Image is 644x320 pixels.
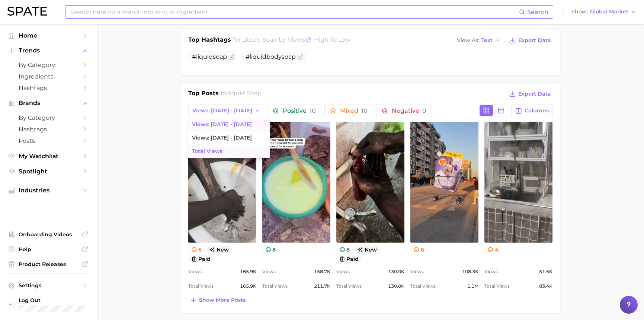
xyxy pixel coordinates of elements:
[6,71,91,82] a: Ingredients
[6,185,91,196] button: Industries
[410,282,436,291] span: Total Views
[6,97,91,109] button: Brands
[188,89,219,100] h1: Top Posts
[361,107,368,114] span: 10
[388,267,404,276] span: 130.0k
[19,61,78,68] span: by Category
[242,36,277,43] span: liquid soap
[283,108,316,114] span: Positive
[314,36,350,43] span: high to low
[518,37,551,44] span: Export Data
[484,246,502,253] button: 4
[188,255,214,263] button: paid
[507,35,552,46] button: Export Data
[6,82,91,94] a: Hashtags
[6,59,91,71] a: by Category
[188,35,231,46] h1: Top Hashtags
[6,112,91,124] a: by Category
[188,295,247,305] button: Show more posts
[188,105,265,117] button: Views: [DATE] - [DATE]
[590,10,628,14] span: Global Market
[314,282,330,291] span: 211.7k
[7,7,47,16] img: SPATE
[6,229,91,240] a: Onboarding Videos
[388,282,404,291] span: 130.0k
[525,108,549,114] span: Columns
[6,166,91,177] a: Spotlight
[6,244,91,255] a: Help
[467,282,478,291] span: 1.1m
[19,246,78,253] span: Help
[188,246,205,253] button: 6
[262,267,276,276] span: Views
[262,246,279,253] button: 8
[19,100,78,106] span: Brands
[462,267,478,276] span: 108.3k
[19,282,78,289] span: Settings
[192,135,252,141] span: Views: [DATE] - [DATE]
[19,231,78,238] span: Onboarding Videos
[19,137,78,144] span: Posts
[221,89,262,100] h2: for
[262,282,288,291] span: Total Views
[354,246,380,253] span: new
[196,53,213,60] span: liquid
[228,54,234,60] button: Flag as miscategorized or irrelevant
[6,295,91,314] a: Log out. Currently logged in with e-mail cklemawesch@growve.com.
[297,54,303,60] button: Flag as miscategorized or irrelevant
[484,282,510,291] span: Total Views
[188,282,214,291] span: Total Views
[410,246,427,253] button: 6
[310,107,316,114] span: 10
[240,267,256,276] span: 165.9k
[246,53,296,60] span: # body
[481,38,493,42] span: Text
[6,30,91,41] a: Home
[199,297,246,303] span: Show more posts
[455,36,503,45] button: View AsText
[192,53,227,60] span: #
[282,53,296,60] span: soap
[336,255,362,263] button: paid
[233,35,350,46] h2: for by Views
[422,107,426,114] span: 0
[507,89,552,99] button: Export Data
[192,148,222,154] span: Total Views
[206,246,232,253] span: new
[6,150,91,162] a: My Watchlist
[19,114,78,121] span: by Category
[19,73,78,80] span: Ingredients
[539,282,552,291] span: 83.4k
[240,282,256,291] span: 165.9k
[19,47,78,54] span: Trends
[392,108,426,114] span: Negative
[192,121,252,128] span: Views: [DATE] - [DATE]
[19,126,78,133] span: Hashtags
[250,53,266,60] span: liquid
[192,108,252,114] span: Views: [DATE] - [DATE]
[6,280,91,291] a: Settings
[19,32,78,39] span: Home
[6,259,91,270] a: Product Releases
[539,267,552,276] span: 51.5k
[527,9,548,16] span: Search
[188,118,270,158] ul: Views: [DATE] - [DATE]
[188,267,202,276] span: Views
[336,246,353,253] button: 8
[518,91,551,97] span: Export Data
[19,153,78,160] span: My Watchlist
[340,108,368,114] span: Mixed
[336,282,362,291] span: Total Views
[484,267,498,276] span: Views
[19,187,78,194] span: Industries
[6,45,91,56] button: Trends
[213,53,227,60] span: soap
[511,105,552,117] button: Columns
[314,267,330,276] span: 158.7k
[228,90,262,97] span: liquid soap
[19,168,78,175] span: Spotlight
[336,267,350,276] span: Views
[410,267,424,276] span: Views
[571,10,588,14] span: Show
[6,124,91,135] a: Hashtags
